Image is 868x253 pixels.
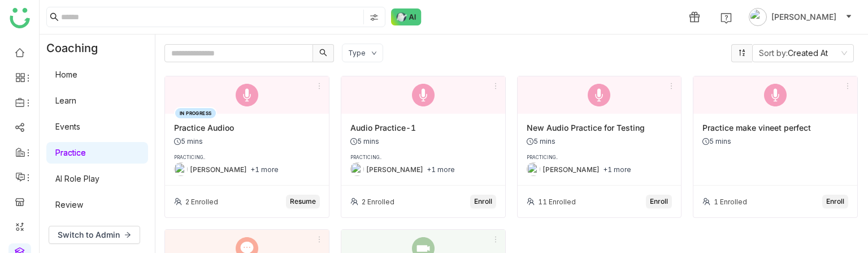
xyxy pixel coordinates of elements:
[362,198,394,206] div: 2 Enrolled
[527,155,672,160] div: PRACTICING..
[826,196,844,207] span: Enroll
[174,162,188,176] img: 684a9b22de261c4b36a3d00f
[538,198,576,206] div: 11 Enrolled
[55,148,86,157] a: Practice
[391,8,422,25] img: ask-buddy-normal.svg
[721,12,732,24] img: help.svg
[474,196,492,207] span: Enroll
[174,123,320,132] div: Practice Audioo
[58,229,120,241] span: Switch to Admin
[603,165,631,174] div: +1 more
[350,137,379,145] div: 5 mins
[286,195,320,208] button: Resume
[370,13,379,22] img: search-type.svg
[55,200,83,209] a: Review
[190,165,247,174] div: [PERSON_NAME]
[350,123,496,132] div: Audio Practice-1
[174,107,217,119] div: IN PROGRESS
[250,165,279,174] div: +1 more
[427,165,455,174] div: +1 more
[527,162,540,176] img: 684a9b6bde261c4b36a3d2e3
[646,195,672,208] button: Enroll
[702,123,848,132] div: Practice make vineet perfect
[527,123,672,132] div: New Audio Practice for Testing
[350,155,496,160] div: PRACTICING..
[55,122,80,131] a: Events
[290,196,316,207] span: Resume
[10,8,30,28] img: logo
[759,48,788,58] span: Sort by:
[470,195,496,208] button: Enroll
[747,8,854,26] button: [PERSON_NAME]
[366,165,423,174] div: [PERSON_NAME]
[588,84,610,106] img: practice_audio.svg
[236,84,258,106] img: practice_audio.svg
[174,155,320,160] div: PRACTICING..
[749,8,767,26] img: avatar
[40,35,115,62] div: Coaching
[714,198,747,206] div: 1 Enrolled
[771,11,836,23] span: [PERSON_NAME]
[55,174,99,183] a: AI Role Play
[759,45,847,62] nz-select-item: Created At
[348,49,366,57] div: Type
[174,137,203,145] div: 5 mins
[542,165,600,174] div: [PERSON_NAME]
[49,226,140,244] button: Switch to Admin
[702,137,731,145] div: 5 mins
[55,70,77,79] a: Home
[650,196,668,207] span: Enroll
[764,84,787,106] img: practice_audio.svg
[527,137,555,145] div: 5 mins
[185,198,218,206] div: 2 Enrolled
[822,195,848,208] button: Enroll
[412,84,435,106] img: practice_audio.svg
[55,96,76,105] a: Learn
[350,162,364,176] img: 684a9b6bde261c4b36a3d2e3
